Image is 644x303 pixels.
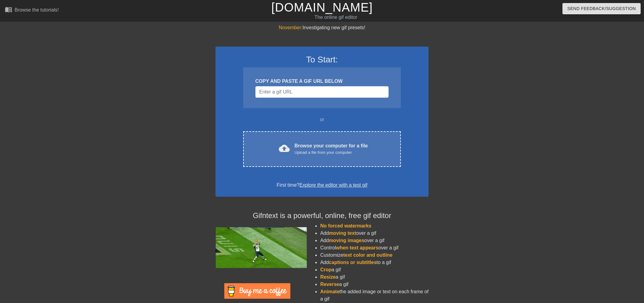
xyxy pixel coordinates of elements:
div: The online gif editor [218,14,454,21]
button: Send Feedback/Suggestion [562,3,641,14]
li: Control over a gif [320,244,429,252]
li: a gif [320,266,429,273]
span: Send Feedback/Suggestion [567,5,636,12]
span: menu_book [5,6,12,13]
h3: To Start: [223,55,421,65]
span: Crop [320,267,331,272]
span: Animate [320,289,339,294]
span: cloud_upload [279,143,290,154]
div: COPY AND PASTE A GIF URL BELOW [255,78,389,85]
span: Resize [320,274,336,280]
li: Add over a gif [320,237,429,244]
span: November: [279,25,303,30]
div: Browse your computer for a file [295,142,368,156]
input: Username [255,86,389,98]
a: Browse the tutorials! [5,6,59,15]
div: or [231,116,413,123]
span: when text appears [336,245,379,250]
li: Customize [320,252,429,259]
li: Add over a gif [320,230,429,237]
a: Explore the editor with a test gif [299,182,367,188]
div: Upload a file from your computer [295,150,368,156]
li: Add to a gif [320,259,429,266]
span: moving text [329,231,356,236]
div: First time? [223,181,421,189]
div: Browse the tutorials! [15,7,59,12]
a: [DOMAIN_NAME] [271,1,373,14]
span: Reverse [320,282,339,287]
div: Investigating new gif presets! [215,24,429,31]
span: moving images [329,238,364,243]
img: Buy Me A Coffee [224,283,290,299]
li: a gif [320,273,429,281]
span: text color and outline [343,252,393,258]
span: No forced watermarks [320,223,371,228]
li: the added image or text on each frame of a gif [320,288,429,303]
h4: Gifntext is a powerful, online, free gif editor [215,211,429,220]
span: captions or subtitles [329,260,376,265]
li: a gif [320,281,429,288]
img: football_small.gif [215,227,307,268]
